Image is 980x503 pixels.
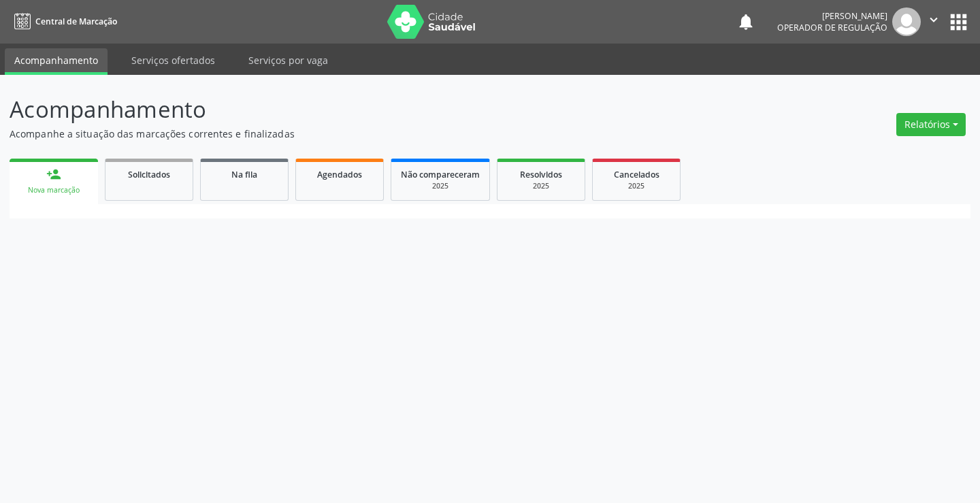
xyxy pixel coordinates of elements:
div: Nova marcação [19,185,88,195]
span: Agendados [317,169,362,180]
span: Operador de regulação [777,22,887,33]
div: 2025 [602,181,670,191]
div: 2025 [401,181,480,191]
span: Não compareceram [401,169,480,180]
a: Acompanhamento [5,48,108,75]
button:  [921,7,947,36]
span: Solicitados [128,169,170,180]
button: apps [947,10,970,34]
button: Relatórios [896,113,966,136]
a: Serviços por vaga [239,48,338,72]
p: Acompanhe a situação das marcações correntes e finalizadas [10,127,682,141]
div: 2025 [507,181,575,191]
div: person_add [46,167,61,182]
a: Central de Marcação [10,10,117,33]
span: Na fila [231,169,257,180]
span: Central de Marcação [35,16,117,27]
img: img [892,7,921,36]
button: notifications [736,12,755,31]
i:  [926,12,941,27]
span: Resolvidos [520,169,562,180]
a: Serviços ofertados [122,48,225,72]
span: Cancelados [614,169,659,180]
div: [PERSON_NAME] [777,10,887,22]
p: Acompanhamento [10,93,682,127]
